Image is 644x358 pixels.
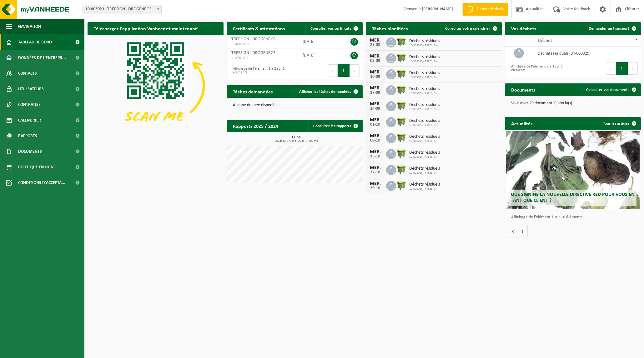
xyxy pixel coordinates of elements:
[396,132,407,143] img: WB-1100-HPE-GN-50
[369,149,381,154] div: MER.
[598,117,640,130] a: Tous les articles
[409,92,440,95] span: 10-805023 - TREESIGN
[18,97,40,112] span: Contrat(s)
[369,59,381,63] div: 03-09
[308,120,362,132] a: Consulter les rapports
[298,35,338,48] td: [DATE]
[369,86,381,91] div: MER.
[294,85,362,98] a: Afficher les tâches demandées
[409,87,440,92] span: Déchets résiduels
[231,51,275,55] span: TREESIGN - DROGENBOS
[305,22,362,35] a: Consulter vos certificats
[230,140,363,143] span: 2024: 15,070 m3 - 2025: 7,700 m3
[409,118,440,123] span: Déchets résiduels
[616,62,628,75] button: 1
[369,75,381,79] div: 10-09
[231,42,293,47] span: VLA001050
[227,120,284,132] h2: Rapports 2025 / 2024
[369,186,381,191] div: 29-10
[584,22,640,35] a: Demander un transport
[533,47,641,60] td: déchets résiduels (04-000029)
[369,122,381,127] div: 01-10
[440,22,501,35] a: Consulter votre calendrier
[396,164,407,175] img: WB-1100-HPE-GN-50
[18,66,37,81] span: Contacts
[409,134,440,139] span: Déchets résiduels
[505,117,539,129] h2: Actualités
[396,180,407,191] img: WB-1100-HPE-GN-50
[409,182,440,187] span: Déchets résiduels
[475,6,505,12] span: Demande devis
[369,170,381,175] div: 22-10
[409,102,440,107] span: Déchets résiduels
[369,70,381,75] div: MER.
[230,135,363,143] h3: Cube
[369,181,381,186] div: MER.
[462,3,508,16] a: Demande devis
[227,85,279,97] h2: Tâches demandées
[409,187,440,191] span: 10-805023 - TREESIGN
[445,27,490,31] span: Consulter votre calendrier
[227,22,291,34] h2: Certificats & attestations
[83,5,161,14] span: 10-805023 - TREESIGN - DROGENBOS
[369,54,381,59] div: MER.
[508,225,518,237] button: Vorige
[369,117,381,122] div: MER.
[369,165,381,170] div: MER.
[508,62,570,75] div: Affichage de l'élément 1 à 1 sur 1 éléments
[396,37,407,47] img: WB-1100-HPE-GN-50
[511,101,635,106] p: Vous avez 29 document(s) non lu(s).
[505,83,541,96] h2: Documents
[409,155,440,159] span: 10-805023 - TREESIGN
[18,112,41,128] span: Calendrier
[396,52,407,63] img: WB-1100-HPE-GN-50
[396,84,407,95] img: WB-1100-HPE-GN-50
[83,5,162,14] span: 10-805023 - TREESIGN - DROGENBOS
[18,81,44,97] span: Utilisateurs
[409,107,440,111] span: 10-805023 - TREESIGN
[18,19,41,34] span: Navigation
[409,76,440,79] span: 10-805023 - TREESIGN
[586,88,629,92] span: Consulter vos documents
[369,133,381,138] div: MER.
[396,100,407,111] img: WB-1100-HPE-GN-50
[366,22,414,34] h2: Tâches planifiées
[538,38,552,43] span: Déchet
[18,34,52,50] span: Tableau de bord
[409,44,440,47] span: 10-805023 - TREESIGN
[409,171,440,175] span: 10-805023 - TREESIGN
[369,38,381,43] div: MER.
[409,39,440,44] span: Déchets résiduels
[338,64,350,77] button: 1
[606,62,616,75] button: Previous
[369,43,381,47] div: 27-08
[511,215,638,220] p: Affichage de l'élément 1 sur 10 éléments
[298,48,338,62] td: [DATE]
[88,22,205,34] h2: Téléchargez l'application Vanheede+ maintenant!
[506,131,639,209] a: Que signifie la nouvelle directive RED pour vous en tant que client ?
[409,150,440,155] span: Déchets résiduels
[18,144,42,159] span: Documents
[409,139,440,143] span: 10-805023 - TREESIGN
[299,90,351,94] span: Afficher les tâches demandées
[369,102,381,107] div: MER.
[310,27,351,31] span: Consulter vos certificats
[18,128,37,144] span: Rapports
[369,154,381,159] div: 15-10
[396,116,407,127] img: WB-1100-HPE-GN-50
[409,123,440,127] span: 10-805023 - TREESIGN
[396,68,407,79] img: WB-1100-HPE-GN-50
[18,159,56,175] span: Boutique en ligne
[88,35,224,137] img: Download de VHEPlus App
[409,166,440,171] span: Déchets résiduels
[369,107,381,111] div: 24-09
[505,22,542,34] h2: Vos déchets
[518,225,528,237] button: Volgende
[409,71,440,76] span: Déchets résiduels
[18,50,66,66] span: Données de l'entrepr...
[230,64,292,77] div: Affichage de l'élément 1 à 2 sur 2 éléments
[231,56,293,61] span: VLA701412
[628,62,638,75] button: Next
[409,60,440,63] span: 10-805023 - TREESIGN
[422,7,453,12] strong: [PERSON_NAME]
